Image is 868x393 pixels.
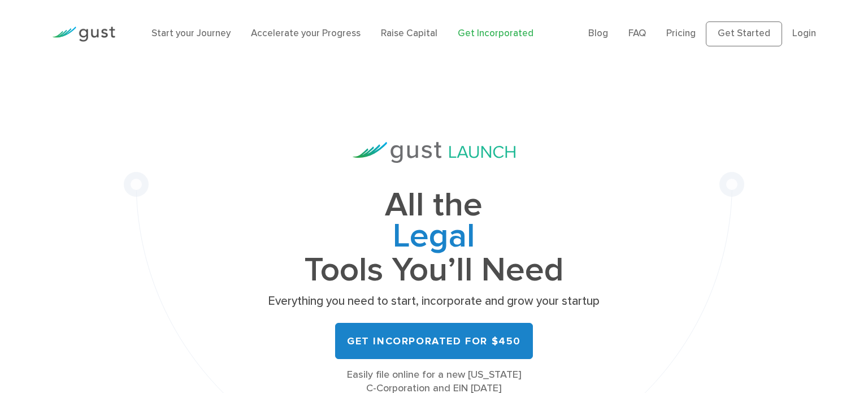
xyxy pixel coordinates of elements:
a: Get Started [706,21,782,46]
a: Get Incorporated for $450 [335,323,533,359]
img: Gust Launch Logo [353,142,515,163]
a: Pricing [666,28,696,39]
img: Gust Logo [52,27,115,42]
span: Fundraising [264,221,604,255]
a: Start your Journey [151,28,231,39]
a: FAQ [628,28,646,39]
a: Accelerate your Progress [251,28,361,39]
h1: All the Tools You’ll Need [264,190,604,286]
a: Blog [588,28,608,39]
a: Raise Capital [381,28,437,39]
p: Everything you need to start, incorporate and grow your startup [264,293,604,309]
a: Login [792,28,816,39]
a: Get Incorporated [458,28,533,39]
